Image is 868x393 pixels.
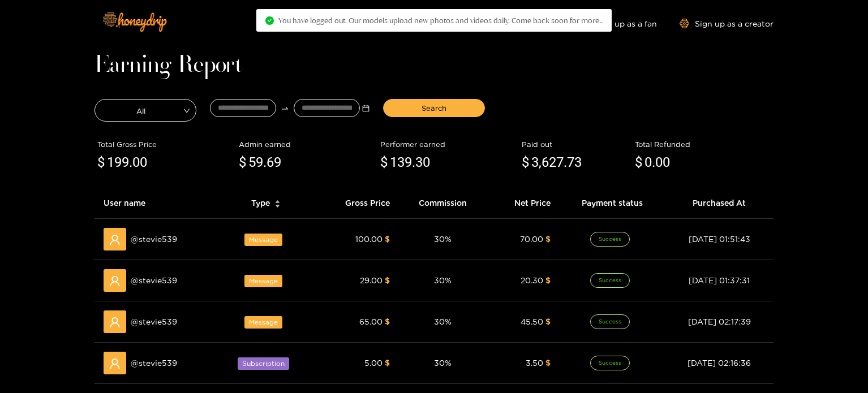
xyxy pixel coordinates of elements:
[560,188,665,219] th: Payment status
[434,276,452,284] span: 30 %
[652,154,670,170] span: .00
[278,16,603,25] span: You have logged out. Our models upload new photos and videos daily. Come back soon for more..
[281,104,289,113] span: swap-right
[97,152,105,174] span: $
[355,235,383,243] span: 100.00
[109,317,121,328] span: user
[109,358,121,369] span: user
[244,275,282,287] span: Message
[251,197,270,209] span: Type
[380,152,388,174] span: $
[244,234,282,246] span: Message
[131,357,177,369] span: @ stevie539
[545,276,551,284] span: $
[665,188,774,219] th: Purchased At
[109,234,121,245] span: user
[390,154,412,170] span: 139
[522,139,629,150] div: Paid out
[109,275,121,287] span: user
[248,154,263,170] span: 59
[689,235,750,243] span: [DATE] 01:51:43
[520,235,543,243] span: 70.00
[545,317,551,326] span: $
[564,154,582,170] span: .73
[579,19,657,28] a: Sign up as a fan
[434,359,452,367] span: 30 %
[131,274,177,287] span: @ stevie539
[434,317,452,326] span: 30 %
[385,359,390,367] span: $
[487,188,560,219] th: Net Price
[521,317,543,326] span: 45.50
[522,152,529,174] span: $
[383,99,485,117] button: Search
[590,356,630,370] span: Success
[281,104,289,113] span: to
[635,139,771,150] div: Total Refunded
[680,19,774,28] a: Sign up as a creator
[687,359,751,367] span: [DATE] 02:16:36
[590,273,630,288] span: Success
[94,58,774,74] h1: Earning Report
[364,359,383,367] span: 5.00
[274,198,281,205] span: caret-up
[590,314,630,329] span: Success
[590,232,630,247] span: Success
[412,154,430,170] span: .30
[521,276,543,284] span: 20.30
[131,316,177,328] span: @ stevie539
[422,102,446,114] span: Search
[545,359,551,367] span: $
[644,154,652,170] span: 0
[399,188,487,219] th: Commission
[385,235,390,243] span: $
[635,152,642,174] span: $
[380,139,516,150] div: Performer earned
[244,316,282,329] span: Message
[689,276,750,284] span: [DATE] 01:37:31
[360,276,383,284] span: 29.00
[238,357,289,370] span: Subscription
[434,235,452,243] span: 30 %
[129,154,147,170] span: .00
[239,152,246,174] span: $
[526,359,543,367] span: 3.50
[359,317,383,326] span: 65.00
[107,154,129,170] span: 199
[131,233,177,245] span: @ stevie539
[274,203,281,209] span: caret-down
[545,235,551,243] span: $
[263,154,281,170] span: .69
[315,188,399,219] th: Gross Price
[94,188,217,219] th: User name
[688,317,751,326] span: [DATE] 02:17:39
[385,317,390,326] span: $
[385,276,390,284] span: $
[95,102,196,118] span: All
[239,139,375,150] div: Admin earned
[97,139,233,150] div: Total Gross Price
[265,16,274,25] span: check-circle
[531,154,564,170] span: 3,627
